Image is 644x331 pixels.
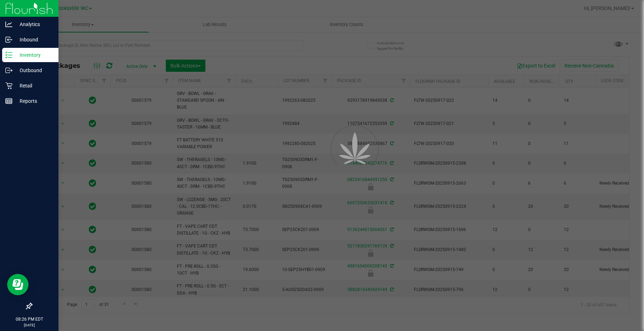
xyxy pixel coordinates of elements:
[12,81,55,90] p: Retail
[12,66,55,75] p: Outbound
[3,322,55,328] p: [DATE]
[12,20,55,29] p: Analytics
[5,82,12,89] inline-svg: Retail
[5,67,12,74] inline-svg: Outbound
[5,97,12,105] inline-svg: Reports
[7,274,29,295] iframe: Resource center
[5,21,12,28] inline-svg: Analytics
[5,51,12,59] inline-svg: Inventory
[5,36,12,43] inline-svg: Inbound
[12,35,55,44] p: Inbound
[3,316,55,322] p: 08:26 PM EDT
[12,51,55,59] p: Inventory
[12,97,55,105] p: Reports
